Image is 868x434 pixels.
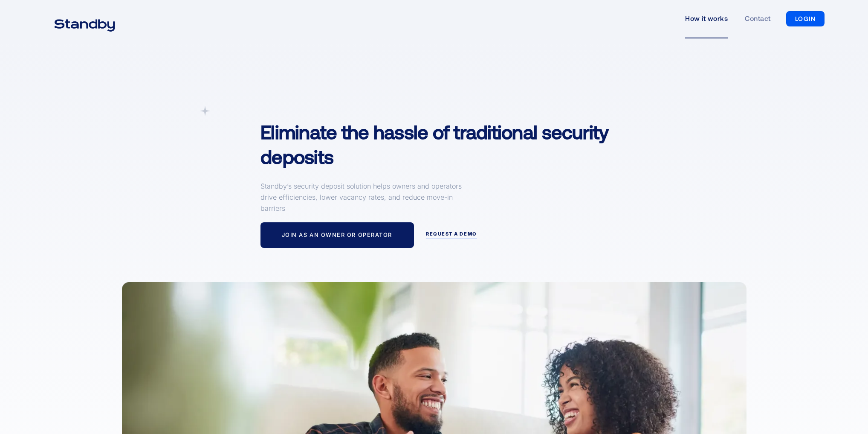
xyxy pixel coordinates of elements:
[282,232,392,239] div: Join as an owner or operator
[426,231,477,239] a: request a demo
[260,181,465,214] p: Standby’s security deposit solution helps owners and operators drive efficiencies, lower vacancy ...
[260,106,346,114] div: A simpler Deposit Solution
[426,231,477,237] div: request a demo
[260,119,660,169] h1: Eliminate the hassle of traditional security deposits
[260,222,414,248] a: Join as an owner or operator
[786,11,825,26] a: LOGIN
[43,14,126,24] a: home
